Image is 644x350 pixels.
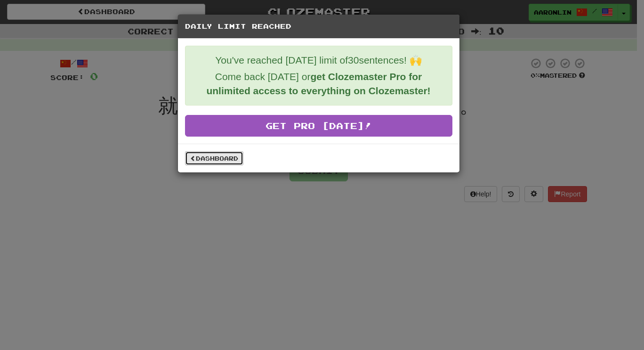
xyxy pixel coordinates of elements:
a: Dashboard [185,151,243,165]
p: You've reached [DATE] limit of 30 sentences! 🙌 [193,53,445,67]
a: Get Pro [DATE]! [185,115,452,137]
strong: get Clozemaster Pro for unlimited access to everything on Clozemaster! [206,71,430,96]
h5: Daily Limit Reached [185,22,452,31]
p: Come back [DATE] or [193,70,445,98]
